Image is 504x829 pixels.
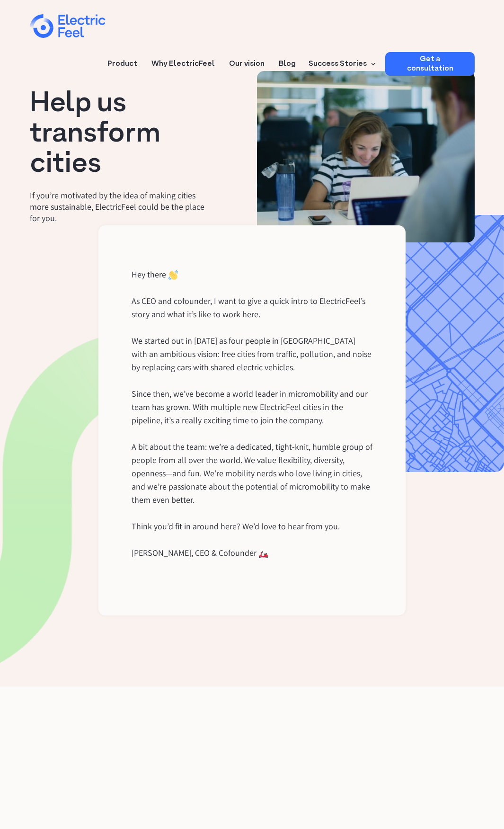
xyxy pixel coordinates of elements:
[132,546,256,560] p: [PERSON_NAME], CEO & Cofounder
[168,270,178,285] img: 👋
[303,52,378,76] div: Success Stories
[385,52,475,76] a: Get a consultation
[107,52,137,70] a: Product
[30,190,205,224] p: If you’re motivated by the idea of making cities more sustainable, ElectricFeel could be the plac...
[30,89,205,180] h1: Help us transform cities
[442,767,491,816] iframe: Chatbot
[259,549,268,563] img: 🛵
[132,268,166,281] p: Hey there
[22,37,68,55] input: Submit
[309,58,367,70] div: Success Stories
[229,52,265,70] a: Our vision
[132,294,373,533] p: As CEO and cofounder, I want to give a quick intro to ElectricFeel’s story and what it’s like to ...
[151,52,215,70] a: Why ElectricFeel
[279,52,296,70] a: Blog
